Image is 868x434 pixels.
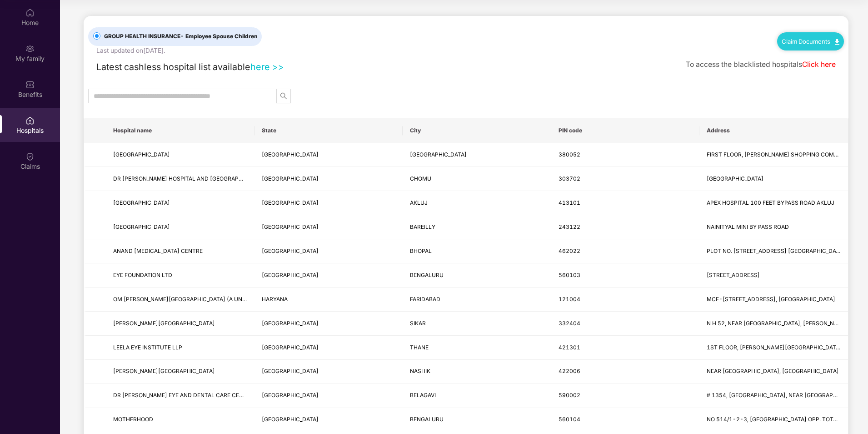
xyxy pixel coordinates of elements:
a: Claim Documents [782,38,839,45]
td: LEELA EYE INSTITUTE LLP [106,336,254,360]
td: KARNATAKA [254,384,403,408]
span: [GEOGRAPHIC_DATA] [262,247,319,254]
span: NAINITYAL MINI BY PASS ROAD [707,223,789,230]
span: [GEOGRAPHIC_DATA] [262,151,319,158]
span: [GEOGRAPHIC_DATA] [113,199,170,206]
span: [GEOGRAPHIC_DATA] [262,223,319,230]
td: MADHYA PRADESH [254,239,403,263]
span: FIRST FLOOR, [PERSON_NAME] SHOPPING COMPLEX [707,151,848,158]
span: To access the blacklisted hospitals [686,60,802,69]
span: THANE [410,344,429,351]
img: svg+xml;base64,PHN2ZyBpZD0iSG9zcGl0YWxzIiB4bWxucz0iaHR0cDovL3d3dy53My5vcmcvMjAwMC9zdmciIHdpZHRoPS... [25,116,35,125]
td: KARNATAKA [254,408,403,432]
div: Last updated on [DATE] . [96,46,165,56]
span: HARYANA [262,296,288,303]
td: MAHARASHTRA [254,336,403,360]
td: GUJARAT [254,143,403,167]
td: NASHIK [403,360,551,384]
td: DR BAGEWADIS EYE AND DENTAL CARE CENTRE [106,384,254,408]
span: [GEOGRAPHIC_DATA] [707,175,763,182]
img: svg+xml;base64,PHN2ZyBpZD0iSG9tZSIgeG1sbnM9Imh0dHA6Ly93d3cudzMub3JnLzIwMDAvc3ZnIiB3aWR0aD0iMjAiIG... [25,8,35,17]
span: [GEOGRAPHIC_DATA] [262,272,319,278]
td: OM SIDDHI VINAYAK HOSPITAL (A UNIT OF RISHON GLOBAL HEALTHCARE PRIVATE LIMITED) [106,288,254,312]
span: Address [707,127,841,134]
span: [PERSON_NAME][GEOGRAPHIC_DATA] [113,368,215,374]
span: [GEOGRAPHIC_DATA] [113,151,170,158]
span: GROUP HEALTH INSURANCE [100,32,261,41]
td: NAINITYAL MINI BY PASS ROAD [699,215,848,239]
td: THANE [403,336,551,360]
td: MOTHERHOOD [106,408,254,432]
span: 303702 [559,175,580,182]
td: NEAR VASCON IT PARK, SANT SAWATA MALI MARG [699,360,848,384]
th: Hospital name [106,118,254,143]
td: RAJASTHAN [254,312,403,336]
td: MAHARASHTRA [254,191,403,215]
img: svg+xml;base64,PHN2ZyB4bWxucz0iaHR0cDovL3d3dy53My5vcmcvMjAwMC9zdmciIHdpZHRoPSIxMC40IiBoZWlnaHQ9Ij... [835,39,839,45]
td: MCF-8280, MAIN SOHNA ROAD, NEAR CANARA BANK, FARIDABAD-121004, HARYANA [699,288,848,312]
span: 380052 [559,151,580,158]
img: svg+xml;base64,PHN2ZyBpZD0iQmVuZWZpdHMiIHhtbG5zPSJodHRwOi8vd3d3LnczLm9yZy8yMDAwL3N2ZyIgd2lkdGg9Ij... [25,80,35,89]
span: [GEOGRAPHIC_DATA] [410,151,467,158]
span: Hospital name [113,127,247,134]
td: BHOPAL [403,239,551,263]
span: DR [PERSON_NAME] EYE AND DENTAL CARE CENTRE [113,392,254,399]
span: - Employee Spouse Children [180,33,258,40]
span: 243122 [559,223,580,230]
td: SHRINIWAS HOSPITAL [106,360,254,384]
td: RANE HOSPITAL [106,191,254,215]
td: BENGALURU [403,263,551,288]
span: 413101 [559,199,580,206]
span: 462022 [559,247,580,254]
span: 422006 [559,368,580,374]
img: svg+xml;base64,PHN2ZyBpZD0iQ2xhaW0iIHhtbG5zPSJodHRwOi8vd3d3LnczLm9yZy8yMDAwL3N2ZyIgd2lkdGg9IjIwIi... [25,152,35,161]
a: Click here [802,60,836,69]
span: [STREET_ADDRESS] [707,272,760,278]
td: SIKAR [403,312,551,336]
span: [GEOGRAPHIC_DATA] [262,416,319,423]
td: BELAGAVI [403,384,551,408]
span: BHOPAL [410,247,432,254]
span: BENGALURU [410,272,444,278]
td: 1ST FLOOR, PATEL PLAZA, MURBAD ROAD, NEAR AJIT SCAN CENTRE, KALYAN(W) [699,336,848,360]
span: 590002 [559,392,580,399]
span: SIKAR [410,320,426,327]
td: GANESH VIHAR COLONY [699,167,848,191]
td: ADITYA EYE HOSPITAL [106,143,254,167]
td: UTTAR PRADESH [254,215,403,239]
td: ANAND JOINT REPLACEMENT CENTRE [106,239,254,263]
td: APEX HOSPITAL 100 FEET BYPASS ROAD AKLUJ [699,191,848,215]
span: 332404 [559,320,580,327]
td: BENGALURU [403,408,551,432]
td: BAREILLY [403,215,551,239]
span: APEX HOSPITAL 100 FEET BYPASS ROAD AKLUJ [707,199,834,206]
td: 79/5, OUTER RING ROAD, BELLANDUR [699,263,848,288]
span: 560103 [559,272,580,278]
td: AHMEDABAD [403,143,551,167]
td: N H 52, NEAR MATH MANDIR, REENGUS, DISTT SIKAR [699,312,848,336]
span: BAREILLY [410,223,435,230]
span: [GEOGRAPHIC_DATA] [262,175,319,182]
span: [GEOGRAPHIC_DATA] [113,223,170,230]
span: [GEOGRAPHIC_DATA] [262,320,319,327]
th: PIN code [551,118,700,143]
span: MCF-[STREET_ADDRESS], [GEOGRAPHIC_DATA] [707,296,835,303]
span: CHOMU [410,175,431,182]
th: State [254,118,403,143]
span: DR [PERSON_NAME] HOSPITAL AND [GEOGRAPHIC_DATA] [113,175,267,182]
td: EYE FOUNDATION LTD [106,263,254,288]
span: Latest cashless hospital list available [96,61,250,72]
span: [GEOGRAPHIC_DATA] [262,344,319,351]
img: svg+xml;base64,PHN2ZyB3aWR0aD0iMjAiIGhlaWdodD0iMjAiIHZpZXdCb3g9IjAgMCAyMCAyMCIgZmlsbD0ibm9uZSIgeG... [25,44,35,53]
td: CHOMU [403,167,551,191]
span: FARIDABAD [410,296,440,303]
span: [GEOGRAPHIC_DATA] [262,368,319,374]
span: 421301 [559,344,580,351]
a: here >> [250,61,284,72]
td: FIRST FLOOR, SURYADEEP TOWERS SHOPPING COMPLEX [699,143,848,167]
span: [GEOGRAPHIC_DATA] [262,392,319,399]
span: LEELA EYE INSTITUTE LLP [113,344,182,351]
span: NASHIK [410,368,430,374]
button: search [276,89,291,103]
span: 560104 [559,416,580,423]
